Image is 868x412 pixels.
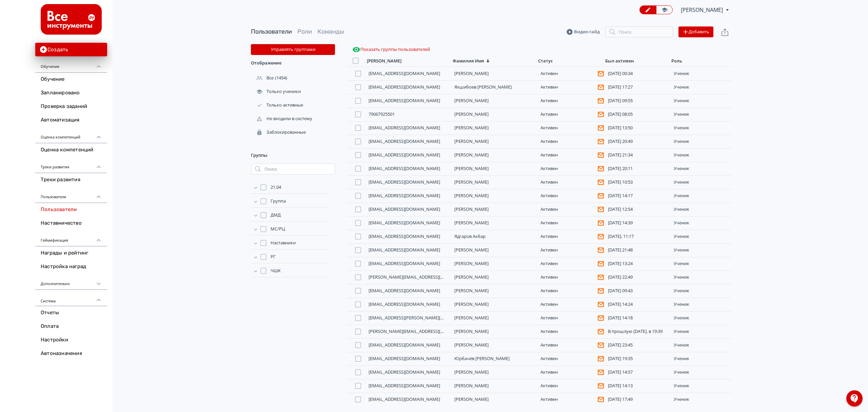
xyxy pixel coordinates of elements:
[598,98,604,104] svg: Пользователь не подтвердил адрес эл. почты и поэтому не получает системные уведомления
[674,180,728,185] div: ученик
[454,138,489,144] a: [PERSON_NAME]
[674,288,728,294] div: ученик
[598,179,604,185] svg: Пользователь не подтвердил адрес эл. почты и поэтому не получает системные уведомления
[608,356,669,361] div: [DATE] 19:35
[297,28,312,35] a: Роли
[35,306,107,320] a: Отчеты
[674,397,728,402] div: ученик
[369,111,395,117] a: 79067925501
[35,173,107,187] a: Треки развития
[674,112,728,117] div: ученик
[674,356,728,361] div: ученик
[674,329,728,334] div: ученик
[369,396,440,402] a: [EMAIL_ADDRESS][DOMAIN_NAME]
[598,301,604,307] svg: Пользователь не подтвердил адрес эл. почты и поэтому не получает системные уведомления
[540,342,601,348] div: Активен
[598,274,604,280] svg: Пользователь не подтвердил адрес эл. почты и поэтому не получает системные уведомления
[608,329,669,334] div: В прошлую [DATE], в 19:39
[251,102,304,108] div: Только активные
[35,230,107,246] div: Геймификация
[35,86,107,100] a: Запланировано
[608,71,669,76] div: [DATE] 00:34
[674,302,728,307] div: ученик
[35,260,107,274] a: Настройка наград
[35,157,107,173] div: Треки развития
[608,397,669,402] div: [DATE] 17:49
[540,261,601,267] div: Активен
[540,166,601,172] div: Активен
[540,315,601,321] div: Активен
[674,139,728,144] div: ученик
[540,356,601,362] div: Активен
[674,370,728,375] div: ученик
[608,383,669,389] div: [DATE] 14:13
[454,97,489,104] a: [PERSON_NAME]
[454,70,489,76] a: [PERSON_NAME]
[608,302,669,307] div: [DATE] 14:24
[598,247,604,253] svg: Пользователь не подтвердил адрес эл. почты и поэтому не получает системные уведомления
[35,333,107,347] a: Настройки
[35,73,107,86] a: Обучение
[251,71,335,85] div: (1454)
[35,246,107,260] a: Награды и рейтинг
[608,85,669,90] div: [DATE] 17:27
[598,356,604,362] svg: Пользователь не подтвердил адрес эл. почты и поэтому не получает системные уведомления
[369,70,440,76] a: [EMAIL_ADDRESS][DOMAIN_NAME]
[540,233,601,240] div: Активен
[540,84,601,90] div: Активен
[454,342,489,348] a: [PERSON_NAME]
[271,184,281,191] span: 21.04
[608,220,669,226] div: [DATE] 14:39
[454,260,489,266] a: [PERSON_NAME]
[656,5,673,14] a: Переключиться в режим ученика
[540,247,601,253] div: Активен
[674,234,728,239] div: ученик
[454,179,489,185] a: [PERSON_NAME]
[454,165,489,171] a: [PERSON_NAME]
[540,125,601,131] div: Активен
[454,396,489,402] a: [PERSON_NAME]
[678,26,713,37] button: Добавить
[674,220,728,226] div: ученик
[598,84,604,90] svg: Пользователь не подтвердил адрес эл. почты и поэтому не получает системные уведомления
[369,342,440,348] a: [EMAIL_ADDRESS][DOMAIN_NAME]
[453,58,484,64] div: Фамилия Имя
[674,71,728,76] div: ученик
[540,138,601,145] div: Активен
[369,287,440,294] a: [EMAIL_ADDRESS][DOMAIN_NAME]
[540,396,601,402] div: Активен
[35,100,107,113] a: Проверка заданий
[598,369,604,375] svg: Пользователь не подтвердил адрес эл. почты и поэтому не получает системные уведомления
[251,55,335,71] div: Отображение
[369,369,440,375] a: [EMAIL_ADDRESS][DOMAIN_NAME]
[674,342,728,348] div: ученик
[41,4,102,35] img: https://files.teachbase.ru/system/account/58008/logo/medium-5ae35628acea0f91897e3bd663f220f6.png
[35,113,107,127] a: Автоматизация
[454,274,489,280] a: [PERSON_NAME]
[251,75,275,81] div: Все
[608,275,669,280] div: [DATE] 22:49
[608,193,669,199] div: [DATE] 14:17
[369,301,440,307] a: [EMAIL_ADDRESS][DOMAIN_NAME]
[454,111,489,117] a: [PERSON_NAME]
[369,179,440,185] a: [EMAIL_ADDRESS][DOMAIN_NAME]
[608,180,669,185] div: [DATE] 10:53
[271,198,286,205] span: Группа
[454,220,489,226] a: [PERSON_NAME]
[608,112,669,117] div: [DATE] 08:05
[540,383,601,389] div: Активен
[454,355,510,361] a: Юрбачëв [PERSON_NAME]
[540,71,601,77] div: Активен
[369,84,440,90] a: [EMAIL_ADDRESS][DOMAIN_NAME]
[369,247,440,253] a: [EMAIL_ADDRESS][DOMAIN_NAME]
[540,111,601,117] div: Активен
[369,315,474,321] a: [EMAIL_ADDRESS][PERSON_NAME][DOMAIN_NAME]
[271,267,281,274] span: ЧШК
[540,274,601,280] div: Активен
[598,166,604,172] svg: Пользователь не подтвердил адрес эл. почты и поэтому не получает системные уведомления
[608,234,669,239] div: [DATE], 11:17
[608,166,669,171] div: [DATE] 20:11
[540,152,601,158] div: Активен
[35,56,107,73] div: Обучение
[608,207,669,212] div: [DATE] 12:54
